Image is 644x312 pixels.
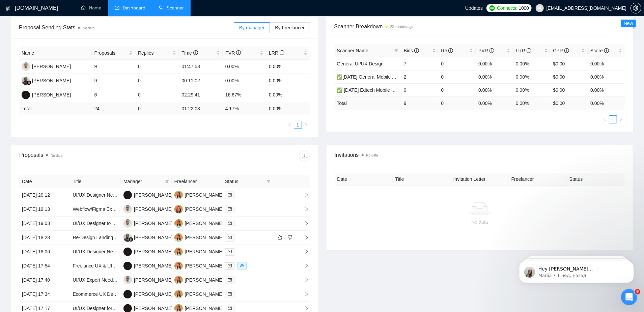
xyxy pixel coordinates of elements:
span: Time [181,50,198,56]
img: O [174,233,183,242]
span: info-circle [280,50,284,55]
td: 2 [401,70,439,83]
a: TA[PERSON_NAME] [22,63,71,69]
td: 0.00% [476,83,513,96]
a: homeHome [81,5,101,11]
td: UI/UX Designer to Redesign Existing Web App with Modern Style (Same Functionality) [70,217,121,231]
td: Total [19,102,92,115]
td: UI/UX Designer Needed for Local Government Tax Collection Web App Prototype [70,188,121,202]
td: 0 [439,57,476,70]
td: 16.67% [223,88,266,102]
td: 0.00% [223,74,266,88]
td: 7 [401,57,439,70]
a: K[PERSON_NAME] [123,234,173,240]
img: JR [123,191,132,199]
a: General UI/UX Design [337,61,384,66]
th: Proposals [92,47,135,60]
a: UI/UX Designer Needed for Local Government Tax Collection Web App Prototype [73,192,243,198]
td: 9 [92,74,135,88]
td: 9 [401,96,439,110]
span: Invitations [335,151,625,159]
div: [PERSON_NAME] [32,91,71,98]
a: UI/UX Expert Needed for Data Consultancy Projects [73,277,182,283]
a: JR[PERSON_NAME] [123,192,173,197]
span: info-circle [564,48,569,53]
span: right [299,292,309,296]
a: UI/UX Designer to Redesign Existing Web App with Modern Style (Same Functionality) [73,221,254,226]
li: 1 [294,121,302,129]
button: right [617,115,625,123]
button: like [276,233,284,242]
td: 0 [135,102,179,115]
td: 0 [401,83,439,96]
div: [PERSON_NAME] [134,276,173,284]
a: K[PERSON_NAME] [22,78,71,83]
span: Scanner Name [337,48,368,53]
div: [PERSON_NAME] [134,290,173,298]
img: JR [123,290,132,299]
span: LRR [516,48,531,53]
td: $0.00 [551,83,588,96]
span: info-circle [193,50,198,55]
div: [PERSON_NAME] [185,220,224,227]
span: No data [83,26,94,30]
span: mail [228,306,232,310]
td: 0.00 % [266,102,310,115]
td: [DATE] 18:06 [19,245,70,259]
div: [PERSON_NAME] [185,290,224,298]
img: JR [123,262,132,270]
span: LRR [269,50,284,56]
span: filter [267,179,271,183]
img: O [174,262,183,270]
span: PVR [478,48,494,53]
span: Connects: [497,4,517,12]
time: 22 minutes ago [390,25,413,29]
a: JR[PERSON_NAME] [123,291,173,296]
span: Bids [404,48,419,53]
a: 1 [609,116,617,123]
td: [DATE] 17:40 [19,273,70,287]
a: O[PERSON_NAME] [174,291,224,296]
img: JR [123,248,132,256]
a: Freelance UX & UI Designer [73,263,133,268]
td: Total [334,96,401,110]
td: $0.00 [551,57,588,70]
td: 0.00% [223,60,266,74]
td: 0 [439,70,476,83]
td: [DATE] 18:28 [19,231,70,245]
span: right [299,306,309,311]
td: 4.17 % [223,102,266,115]
span: filter [393,46,400,56]
a: 1 [294,121,302,129]
a: O[PERSON_NAME] [174,234,224,240]
span: info-circle [236,50,241,55]
div: [PERSON_NAME] [185,305,224,312]
a: TA[PERSON_NAME] [123,206,173,211]
a: O[PERSON_NAME] [174,192,224,197]
td: UI/UX Designer Needed for Desktop Application (Figma & Developer Handoff) [70,245,121,259]
td: $0.00 [551,70,588,83]
div: [PERSON_NAME] [134,262,173,270]
span: 1000 [519,4,529,12]
div: [PERSON_NAME] [134,248,173,255]
td: 0.00% [513,57,551,70]
span: Dashboard [123,5,145,11]
div: No data [340,218,620,226]
span: setting [631,5,641,11]
td: [DATE] 17:54 [19,259,70,273]
td: 0.00% [266,60,310,74]
span: info-circle [604,48,609,53]
span: info-circle [489,48,494,53]
span: No data [366,153,378,157]
li: Next Page [302,121,310,129]
div: [PERSON_NAME] [185,262,224,270]
span: No data [51,154,62,158]
span: mail [228,250,232,254]
a: JR[PERSON_NAME] [123,263,173,268]
a: JR[PERSON_NAME] [123,249,173,254]
td: Webflow/Figma Expert - Front End Developer - Real Estate Company [70,202,121,217]
td: 9 [92,60,135,74]
a: O[PERSON_NAME] [174,305,224,311]
span: mail [228,235,232,239]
